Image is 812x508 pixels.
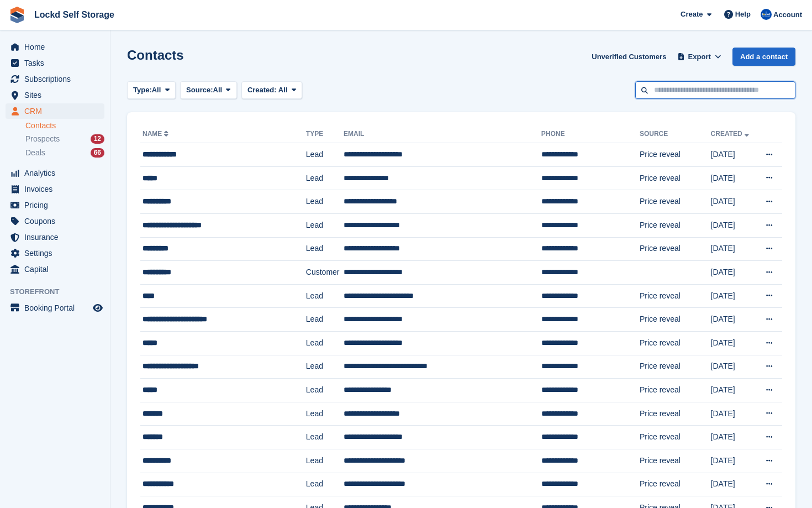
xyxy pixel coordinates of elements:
span: Settings [24,245,91,261]
a: Lockd Self Storage [30,6,119,24]
td: [DATE] [711,166,756,190]
span: All [213,85,223,96]
td: [DATE] [711,426,756,449]
span: Storefront [10,286,110,297]
td: [DATE] [711,284,756,308]
a: Preview store [91,301,104,315]
span: Tasks [24,55,91,71]
span: Pricing [24,197,91,213]
a: menu [6,197,104,213]
span: Create [681,9,703,20]
td: Price reveal [640,426,711,449]
td: [DATE] [711,473,756,496]
span: Export [688,51,711,62]
span: All [152,85,161,96]
td: [DATE] [711,355,756,379]
td: Customer [306,261,344,285]
a: Unverified Customers [587,48,671,66]
td: Lead [306,379,344,402]
a: menu [6,213,104,229]
td: Price reveal [640,379,711,402]
a: menu [6,87,104,103]
td: Price reveal [640,473,711,496]
a: Add a contact [732,48,795,66]
div: 66 [91,148,104,158]
span: Booking Portal [24,300,91,316]
td: Price reveal [640,355,711,379]
td: Price reveal [640,308,711,332]
button: Export [675,48,724,66]
td: [DATE] [711,143,756,167]
span: Prospects [25,134,60,144]
span: Account [773,9,802,20]
td: Price reveal [640,166,711,190]
a: Name [143,130,171,138]
a: menu [6,245,104,261]
td: [DATE] [711,308,756,332]
a: menu [6,39,104,55]
td: [DATE] [711,379,756,402]
a: menu [6,71,104,87]
span: All [278,86,288,94]
a: menu [6,103,104,119]
button: Source: All [180,81,237,99]
span: Subscriptions [24,71,91,87]
th: Email [344,125,541,143]
td: [DATE] [711,237,756,261]
span: Source: [186,85,213,96]
td: Lead [306,308,344,332]
th: Type [306,125,344,143]
td: Price reveal [640,331,711,355]
a: Contacts [25,121,104,131]
td: [DATE] [711,331,756,355]
td: Lead [306,166,344,190]
a: menu [6,165,104,181]
h1: Contacts [127,48,184,62]
td: Lead [306,355,344,379]
a: Deals 66 [25,147,104,159]
td: [DATE] [711,261,756,285]
a: Prospects 12 [25,133,104,145]
td: Price reveal [640,284,711,308]
td: Lead [306,402,344,426]
td: Price reveal [640,213,711,237]
button: Type: All [127,81,176,99]
span: Capital [24,261,91,277]
img: Jonny Bleach [761,9,772,20]
button: Created: All [241,81,302,99]
td: Lead [306,237,344,261]
span: Invoices [24,181,91,197]
td: Price reveal [640,143,711,167]
a: menu [6,181,104,197]
td: [DATE] [711,402,756,426]
a: menu [6,55,104,71]
img: stora-icon-8386f47178a22dfd0bd8f6a31ec36ba5ce8667c1dd55bd0f319d3a0aa187defe.svg [9,7,25,23]
td: [DATE] [711,449,756,473]
span: Created: [247,86,277,94]
a: menu [6,261,104,277]
span: Type: [133,85,152,96]
th: Source [640,125,711,143]
span: Deals [25,148,45,158]
a: menu [6,229,104,245]
span: CRM [24,103,91,119]
td: Price reveal [640,237,711,261]
td: Lead [306,143,344,167]
div: 12 [91,134,104,144]
a: Created [711,130,751,138]
td: Lead [306,449,344,473]
td: [DATE] [711,213,756,237]
td: Lead [306,213,344,237]
td: Lead [306,190,344,214]
td: Price reveal [640,449,711,473]
span: Coupons [24,213,91,229]
td: Lead [306,426,344,449]
span: Help [735,9,751,20]
td: Price reveal [640,190,711,214]
th: Phone [541,125,640,143]
td: Price reveal [640,402,711,426]
td: Lead [306,473,344,496]
span: Analytics [24,165,91,181]
a: menu [6,300,104,316]
td: [DATE] [711,190,756,214]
